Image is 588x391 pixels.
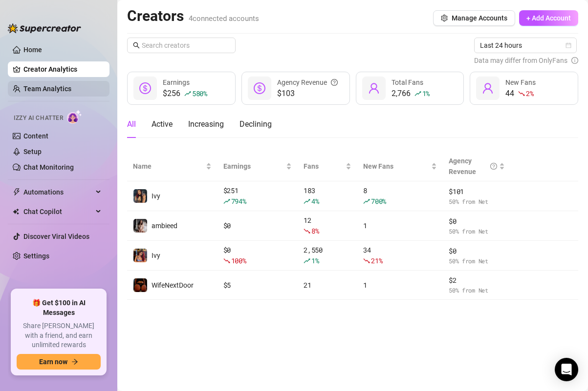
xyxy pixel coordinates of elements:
[127,7,259,25] h2: Creators
[371,196,386,206] span: 700 %
[371,256,382,265] span: 21 %
[223,280,292,291] div: $ 5
[163,88,207,99] div: $256
[363,257,370,264] span: fall
[363,185,437,207] div: 8
[23,184,93,200] span: Automations
[13,188,21,196] span: thunderbolt
[505,88,536,99] div: 44
[304,257,310,264] span: rise
[422,89,430,98] span: 1 %
[555,358,578,381] div: Open Intercom Messenger
[188,118,224,130] div: Increasing
[474,55,567,66] span: Data may differ from OnlyFans
[363,245,437,266] div: 34
[304,185,351,207] div: 183
[452,14,507,22] span: Manage Accounts
[363,161,429,172] span: New Fans
[23,252,49,260] a: Settings
[414,90,421,97] span: rise
[71,358,78,365] span: arrow-right
[449,286,504,295] span: 50 % from Net
[23,204,93,219] span: Chat Copilot
[231,256,246,265] span: 100 %
[39,358,67,366] span: Earn now
[17,298,101,317] span: 🎁 Get $100 in AI Messages
[223,245,292,266] div: $ 0
[133,278,147,292] img: WifeNextDoor
[449,246,504,256] span: $ 0
[133,42,140,49] span: search
[223,220,292,231] div: $ 0
[218,152,298,181] th: Earnings
[311,256,319,265] span: 1 %
[133,219,147,233] img: ambieed
[223,257,230,264] span: fall
[480,38,571,53] span: Last 24 hours
[505,78,536,86] span: New Fans
[363,280,437,291] div: 1
[566,42,571,48] span: calendar
[23,46,42,54] a: Home
[311,226,319,235] span: 8 %
[449,216,504,227] span: $ 0
[368,82,380,94] span: user
[133,189,147,203] img: Ivy
[304,161,344,172] span: Fans
[526,14,571,22] span: + Add Account
[433,10,515,26] button: Manage Accounts
[223,198,230,205] span: rise
[152,118,173,130] div: Active
[392,88,430,99] div: 2,766
[449,186,504,197] span: $ 101
[223,185,292,207] div: $ 251
[127,152,218,181] th: Name
[184,90,191,97] span: rise
[298,152,357,181] th: Fans
[526,89,533,98] span: 2 %
[192,89,207,98] span: 580 %
[304,245,351,266] div: 2,550
[363,198,370,205] span: rise
[304,198,310,205] span: rise
[449,197,504,206] span: 50 % from Net
[23,132,48,140] a: Content
[17,321,101,350] span: Share [PERSON_NAME] with a friend, and earn unlimited rewards
[331,77,338,88] span: question-circle
[152,252,160,259] span: Ivy
[231,196,246,206] span: 794 %
[363,220,437,231] div: 1
[449,256,504,266] span: 50 % from Net
[311,196,319,206] span: 4 %
[304,280,351,291] div: 21
[449,227,504,236] span: 50 % from Net
[449,156,497,177] div: Agency Revenue
[490,156,497,177] span: question-circle
[277,77,338,88] div: Agency Revenue
[13,208,19,215] img: Chat Copilot
[163,78,190,86] span: Earnings
[357,152,443,181] th: New Fans
[240,118,272,130] div: Declining
[23,163,74,171] a: Chat Monitoring
[23,85,71,93] a: Team Analytics
[23,233,89,240] a: Discover Viral Videos
[17,354,101,370] button: Earn nowarrow-right
[449,275,504,286] span: $ 2
[142,40,222,51] input: Search creators
[67,110,82,124] img: AI Chatter
[127,118,136,130] div: All
[441,15,448,21] span: setting
[14,114,63,123] span: Izzy AI Chatter
[189,14,259,23] span: 4 connected accounts
[133,161,204,172] span: Name
[304,215,351,236] div: 12
[23,148,42,156] a: Setup
[152,192,160,200] span: Ivy
[254,82,265,94] span: dollar-circle
[23,61,102,77] a: Creator Analytics
[8,23,81,33] img: logo-BBDzfeDw.svg
[133,249,147,262] img: Ivy
[518,90,525,97] span: fall
[152,281,194,289] span: WifeNextDoor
